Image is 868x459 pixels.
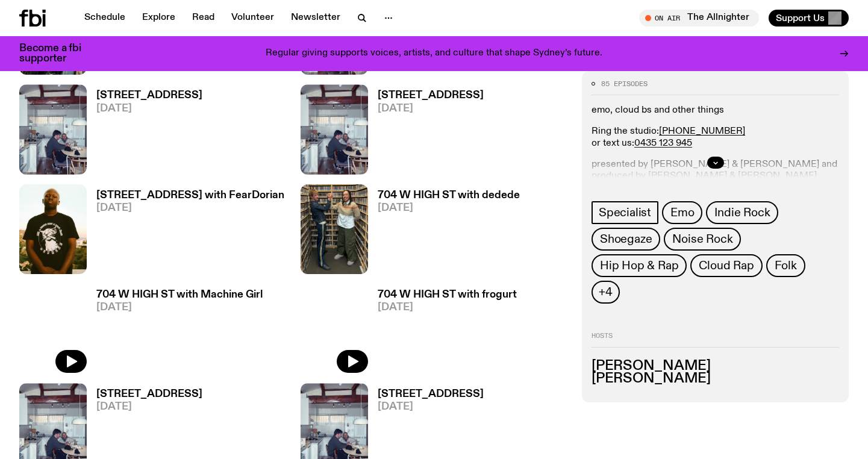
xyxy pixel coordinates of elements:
[378,190,520,201] h3: 704 W HIGH ST with dedede
[378,104,484,114] span: [DATE]
[592,126,839,149] p: Ring the studio: or text us:
[592,360,839,373] h3: [PERSON_NAME]
[19,84,87,174] img: Pat sits at a dining table with his profile facing the camera. Rhea sits to his left facing the c...
[378,389,484,399] h3: [STREET_ADDRESS]
[378,90,484,101] h3: [STREET_ADDRESS]
[600,260,678,273] span: Hip Hop & Rap
[19,43,96,64] h3: Become a fbi supporter
[96,290,263,300] h3: 704 W HIGH ST with Machine Girl
[776,13,825,23] span: Support Us
[96,90,202,101] h3: [STREET_ADDRESS]
[639,10,759,27] button: On AirThe Allnighter
[96,389,202,399] h3: [STREET_ADDRESS]
[266,48,602,59] p: Regular giving supports voices, artists, and culture that shape Sydney’s future.
[706,202,778,225] a: Indie Rock
[96,302,263,313] span: [DATE]
[135,10,183,27] a: Explore
[670,207,694,220] span: Emo
[769,10,849,27] button: Support Us
[87,190,284,274] a: [STREET_ADDRESS] with FearDorian[DATE]
[96,402,202,412] span: [DATE]
[96,190,284,201] h3: [STREET_ADDRESS] with FearDorian
[224,10,281,27] a: Volunteer
[592,202,658,225] a: Specialist
[592,373,839,386] h3: [PERSON_NAME]
[634,139,692,148] a: 0435 123 945
[301,84,368,174] img: Pat sits at a dining table with his profile facing the camera. Rhea sits to his left facing the c...
[662,202,702,225] a: Emo
[96,104,202,114] span: [DATE]
[600,233,652,246] span: Shoegaze
[592,333,839,348] h2: Hosts
[714,207,770,220] span: Indie Rock
[592,105,839,117] p: emo, cloud bs and other things
[659,127,745,137] a: [PHONE_NUMBER]
[766,255,805,278] a: Folk
[672,233,732,246] span: Noise Rock
[284,10,348,27] a: Newsletter
[368,290,517,373] a: 704 W HIGH ST with frogurt[DATE]
[77,10,133,27] a: Schedule
[87,90,202,174] a: [STREET_ADDRESS][DATE]
[601,81,648,87] span: 85 episodes
[699,260,754,273] span: Cloud Rap
[87,290,263,373] a: 704 W HIGH ST with Machine Girl[DATE]
[368,190,520,274] a: 704 W HIGH ST with dedede[DATE]
[378,402,484,412] span: [DATE]
[775,260,797,273] span: Folk
[690,255,762,278] a: Cloud Rap
[599,207,651,220] span: Specialist
[378,302,517,313] span: [DATE]
[368,90,484,174] a: [STREET_ADDRESS][DATE]
[592,228,660,251] a: Shoegaze
[96,203,284,213] span: [DATE]
[592,255,687,278] a: Hip Hop & Rap
[378,203,520,213] span: [DATE]
[185,10,222,27] a: Read
[378,290,517,300] h3: 704 W HIGH ST with frogurt
[664,228,741,251] a: Noise Rock
[592,281,620,304] button: +4
[599,286,613,299] span: +4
